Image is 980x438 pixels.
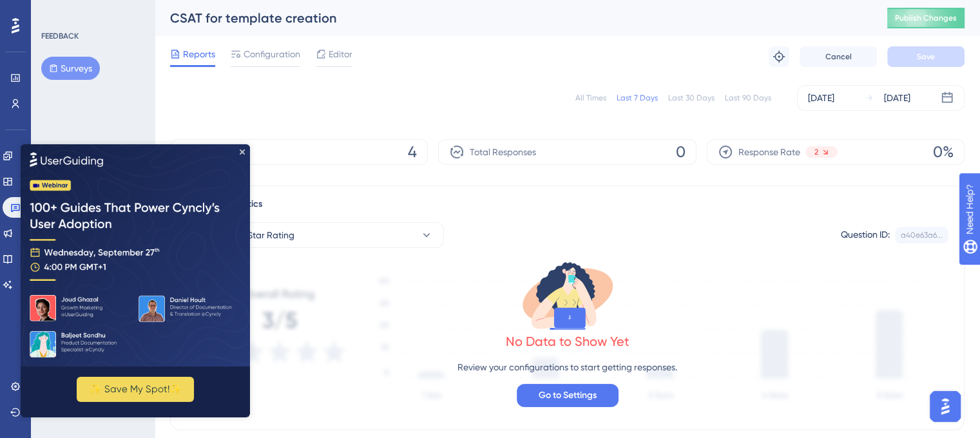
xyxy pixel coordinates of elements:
[617,93,658,103] div: Last 7 Days
[56,233,173,258] button: ✨ Save My Spot!✨
[517,384,619,407] button: Go to Settings
[668,93,715,103] div: Last 30 Days
[884,90,910,106] div: [DATE]
[244,46,300,62] span: Configuration
[329,46,352,62] span: Editor
[539,388,597,403] span: Go to Settings
[186,222,444,248] button: Question 1 - Star Rating
[30,3,81,19] span: Need Help?
[219,5,224,10] div: Close Preview
[575,93,606,103] div: All Times
[926,387,965,426] iframe: UserGuiding AI Assistant Launcher
[814,147,818,157] span: 2
[901,230,943,240] div: a40e63a6...
[183,46,215,62] span: Reports
[887,8,965,28] button: Publish Changes
[676,142,686,162] span: 0
[457,359,677,375] p: Review your configurations to start getting responses.
[887,46,965,67] button: Save
[841,227,890,243] div: Question ID:
[506,332,629,350] div: No Data to Show Yet
[470,144,536,160] span: Total Responses
[725,93,771,103] div: Last 90 Days
[738,144,800,160] span: Response Rate
[917,52,935,62] span: Save
[800,46,877,67] button: Cancel
[808,90,834,106] div: [DATE]
[41,57,100,80] button: Surveys
[41,31,79,41] div: FEEDBACK
[408,142,417,162] span: 4
[825,52,852,62] span: Cancel
[170,9,855,27] div: CSAT for template creation
[895,13,957,23] span: Publish Changes
[933,142,954,162] span: 0%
